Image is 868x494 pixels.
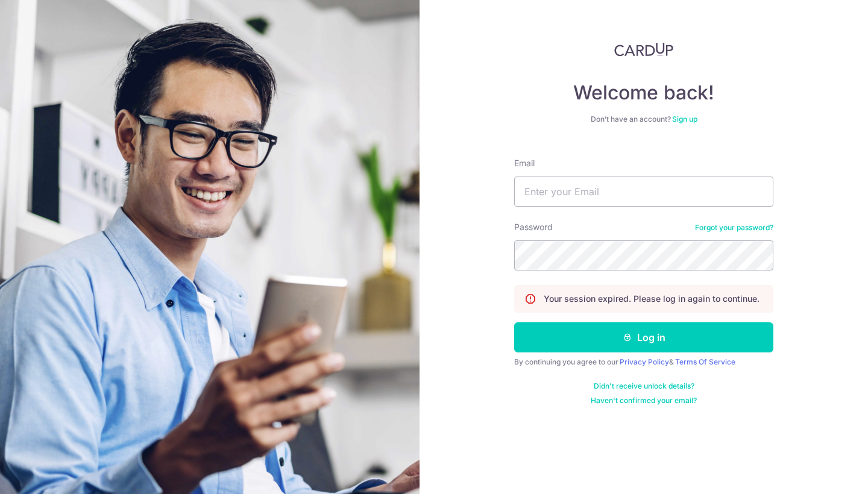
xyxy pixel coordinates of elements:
[514,114,773,124] div: Don’t have an account?
[514,221,553,233] label: Password
[514,157,535,169] label: Email
[695,223,773,233] a: Forgot your password?
[514,177,773,207] input: Enter your Email
[514,81,773,105] h4: Welcome back!
[675,357,735,366] a: Terms Of Service
[614,42,673,57] img: CardUp Logo
[514,357,773,367] div: By continuing you agree to our &
[591,396,697,405] a: Haven't confirmed your email?
[544,293,759,305] p: Your session expired. Please log in again to continue.
[620,357,669,366] a: Privacy Policy
[514,322,773,352] button: Log in
[594,381,694,391] a: Didn't receive unlock details?
[672,114,697,123] a: Sign up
